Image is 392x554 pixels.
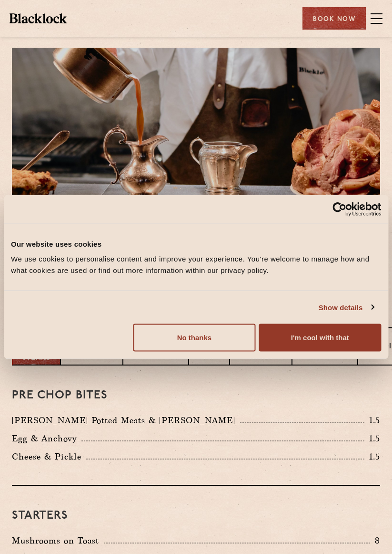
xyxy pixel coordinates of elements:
[370,534,380,547] p: 8
[12,450,86,463] p: Cheese & Pickle
[11,238,381,250] div: Our website uses cookies
[364,450,381,463] p: 1.5
[12,432,81,445] p: Egg & Anchovy
[259,324,381,352] button: I'm cool with that
[12,414,240,427] p: [PERSON_NAME] Potted Meats & [PERSON_NAME]
[364,432,381,445] p: 1.5
[10,13,67,23] img: BL_Textured_Logo-footer-cropped.svg
[319,302,374,313] a: Show details
[11,253,381,276] div: We use cookies to personalise content and improve your experience. You're welcome to manage how a...
[364,414,381,427] p: 1.5
[302,7,366,30] div: Book Now
[12,534,104,547] p: Mushrooms on Toast
[12,510,380,522] h3: Starters
[298,202,381,216] a: Usercentrics Cookiebot - opens in a new window
[133,324,255,352] button: No thanks
[12,389,380,402] h3: Pre Chop Bites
